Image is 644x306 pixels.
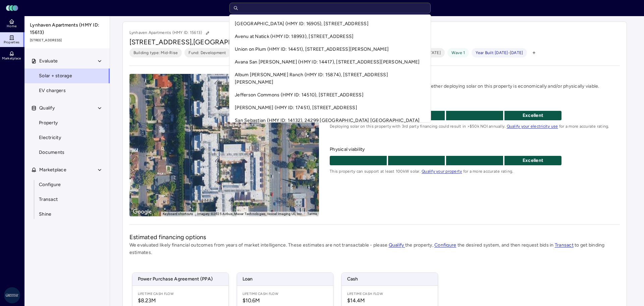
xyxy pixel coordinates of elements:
[232,101,428,114] a: [PERSON_NAME] (HMY ID: 17451), [STREET_ADDRESS]
[232,30,428,43] a: Avenu at Natick (HMY ID: 18993), [STREET_ADDRESS]
[232,114,428,134] a: San Sebastian (HMY ID: 14132), 24299 [GEOGRAPHIC_DATA] [GEOGRAPHIC_DATA][PERSON_NAME]
[232,69,428,89] a: Album [PERSON_NAME] Ranch (HMY ID: 15874), [STREET_ADDRESS][PERSON_NAME]
[232,43,428,56] a: Union on Plum (HMY ID: 14451), [STREET_ADDRESS][PERSON_NAME]
[232,17,428,30] a: [GEOGRAPHIC_DATA] (HMY ID: 16905), [STREET_ADDRESS]
[232,89,428,101] a: Jefferson Commons (HMY ID: 14510), [STREET_ADDRESS]
[232,56,428,69] a: Avana San [PERSON_NAME] (HMY ID: 14417), [STREET_ADDRESS][PERSON_NAME]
